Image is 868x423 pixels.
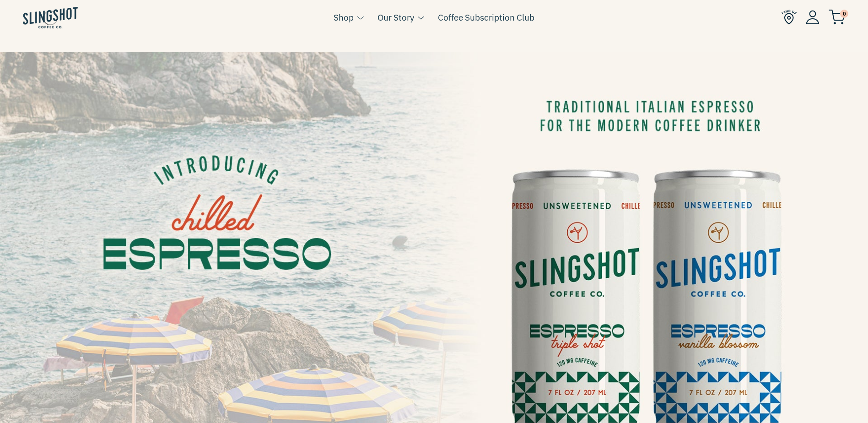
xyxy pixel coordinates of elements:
[806,10,819,24] img: Account
[829,12,845,23] a: 0
[829,10,845,25] img: cart
[377,11,414,24] a: Our Story
[438,11,534,24] a: Coffee Subscription Club
[840,10,848,18] span: 0
[334,11,354,24] a: Shop
[782,10,797,25] img: Find Us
